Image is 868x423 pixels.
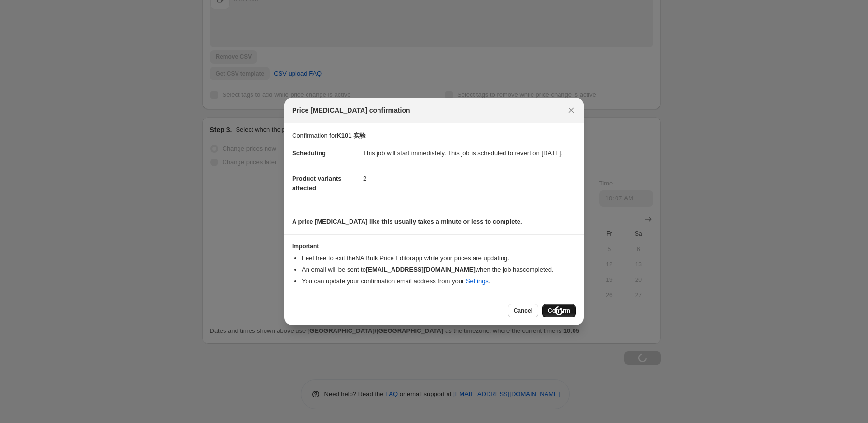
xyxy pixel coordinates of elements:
li: Feel free to exit the NA Bulk Price Editor app while your prices are updating. [302,253,576,263]
b: [EMAIL_ADDRESS][DOMAIN_NAME] [366,266,476,273]
li: An email will be sent to when the job has completed . [302,265,576,275]
p: Confirmation for [292,131,576,141]
span: Product variants affected [292,175,342,192]
button: Cancel [508,304,538,317]
span: Scheduling [292,149,326,157]
span: Cancel [514,307,532,315]
span: Price [MEDICAL_DATA] confirmation [292,106,410,115]
b: K101 实验 [336,132,366,139]
button: Close [564,104,578,117]
li: You can update your confirmation email address from your . [302,277,576,286]
a: Settings [466,278,489,285]
h3: Important [292,242,576,250]
b: A price [MEDICAL_DATA] like this usually takes a minute or less to complete. [292,218,522,225]
dd: 2 [363,166,576,191]
dd: This job will start immediately. This job is scheduled to revert on [DATE]. [363,141,576,166]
